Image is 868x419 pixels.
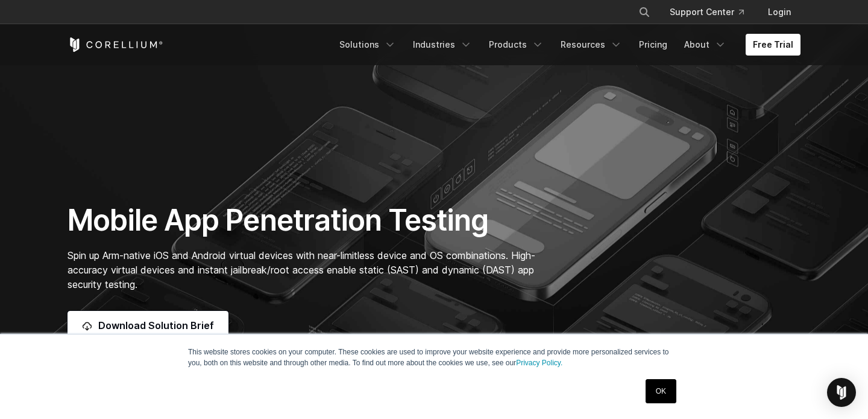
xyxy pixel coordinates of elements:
div: Navigation Menu [332,34,800,56]
a: Support Center [660,1,753,23]
a: Login [758,1,800,23]
span: Spin up Arm-native iOS and Android virtual devices with near-limitless device and OS combinations... [68,249,535,290]
button: Search [634,1,655,23]
a: Corellium Home [68,37,163,52]
a: Industries [406,34,479,56]
a: Free Trial [746,34,800,56]
p: This website stores cookies on your computer. These cookies are used to improve your website expe... [188,347,680,368]
a: About [677,34,734,56]
div: Open Intercom Messenger [827,378,856,407]
a: Solutions [332,34,403,56]
a: Resources [553,34,629,56]
a: Products [482,34,551,56]
span: Download Solution Brief [98,318,214,333]
a: OK [646,379,676,403]
div: Navigation Menu [624,1,800,23]
a: Pricing [632,34,675,56]
h1: Mobile App Penetration Testing [68,202,548,238]
a: Download Solution Brief [68,311,228,340]
a: Privacy Policy. [516,359,562,367]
